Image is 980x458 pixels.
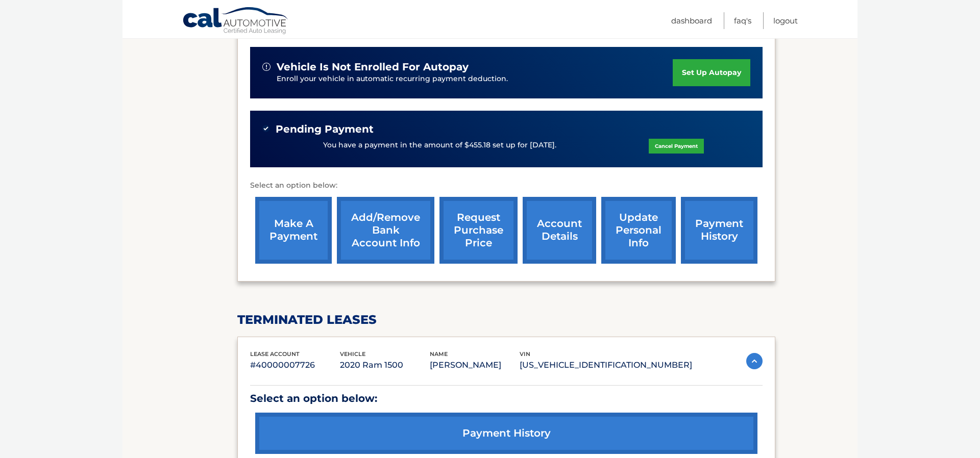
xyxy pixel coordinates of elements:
p: #40000007726 [250,358,340,372]
a: make a payment [255,197,332,264]
a: payment history [255,413,757,454]
a: FAQ's [734,12,751,29]
a: Cancel Payment [649,139,704,154]
img: accordion-active.svg [746,353,763,369]
span: lease account [250,350,300,358]
a: Cal Automotive [182,7,289,36]
a: Dashboard [671,12,712,29]
span: vin [520,350,530,358]
span: Pending Payment [276,123,374,136]
p: Select an option below: [250,390,763,408]
p: You have a payment in the amount of $455.18 set up for [DATE]. [323,140,556,151]
p: [US_VEHICLE_IDENTIFICATION_NUMBER] [520,358,692,372]
a: payment history [681,197,757,264]
a: update personal info [601,197,676,264]
h2: terminated leases [237,312,775,327]
a: Logout [773,12,798,29]
img: check-green.svg [262,125,269,132]
p: Enroll your vehicle in automatic recurring payment deduction. [277,73,673,85]
p: 2020 Ram 1500 [340,358,430,372]
p: Select an option below: [250,180,763,192]
a: account details [523,197,596,264]
a: request purchase price [439,197,518,264]
a: set up autopay [673,59,750,86]
span: name [430,350,448,358]
img: alert-white.svg [262,63,271,71]
span: vehicle is not enrolled for autopay [277,61,469,73]
span: vehicle [340,350,365,358]
a: Add/Remove bank account info [337,197,434,264]
p: [PERSON_NAME] [430,358,520,372]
